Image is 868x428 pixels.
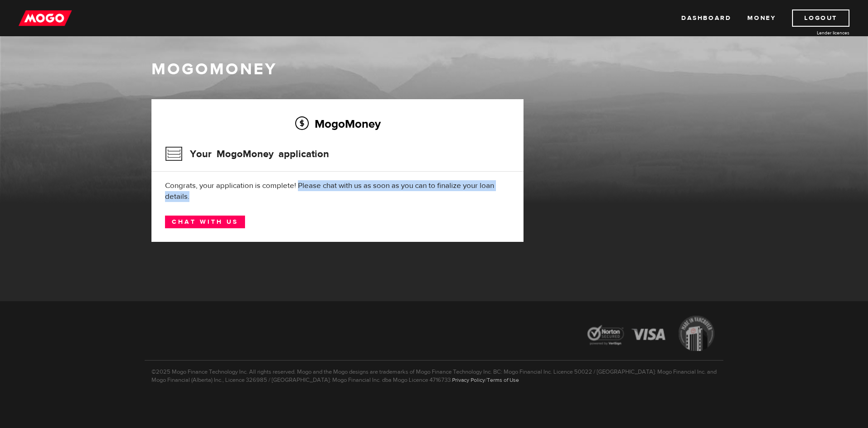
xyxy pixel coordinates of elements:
[681,10,731,27] a: Dashboard
[452,376,485,384] a: Privacy Policy
[782,29,849,36] a: Lender licences
[165,142,329,166] h3: Your MogoMoney application
[165,180,510,202] div: Congrats, your application is complete! Please chat with us as soon as you can to finalize your l...
[792,10,849,27] a: Logout
[19,10,72,27] img: mogo_logo-11ee424be714fa7cbb0f0f49df9e16ec.png
[579,309,723,360] img: legal-icons-92a2ffecb4d32d839781d1b4e4802d7b.png
[165,114,510,133] h2: MogoMoney
[145,360,723,384] p: ©2025 Mogo Finance Technology Inc. All rights reserved. Mogo and the Mogo designs are trademarks ...
[165,216,245,228] a: Chat with us
[151,60,717,79] h1: MogoMoney
[747,10,776,27] a: Money
[487,376,519,384] a: Terms of Use
[687,217,868,428] iframe: LiveChat chat widget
